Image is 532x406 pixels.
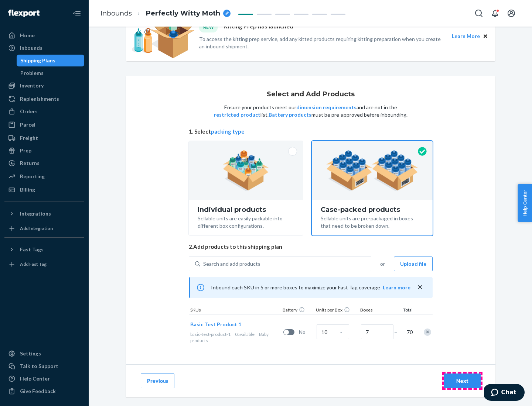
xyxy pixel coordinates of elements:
button: Close [481,32,490,40]
a: Orders [4,106,84,117]
div: Talk to Support [20,362,58,370]
button: Battery products [269,111,311,118]
a: Add Fast Tag [4,258,84,270]
button: Upload file [394,257,433,271]
button: Basic Test Product 1 [190,321,241,328]
a: Inventory [4,80,84,92]
div: Inbound each SKU in 5 or more boxes to maximize your Fast Tag coverage [189,277,433,298]
span: 1. Select [189,128,433,135]
span: Perfectly Witty Moth [146,9,220,18]
button: Learn More [452,32,480,40]
div: Fast Tags [20,246,44,253]
img: Flexport logo [8,10,40,17]
button: Talk to Support [4,360,84,372]
div: Freight [20,134,38,142]
ol: breadcrumbs [95,3,236,24]
span: basic-test-product-1 [190,331,231,337]
div: Remove Item [424,328,431,336]
div: Total [396,307,414,314]
div: Shipping Plans [20,57,55,64]
a: Inbounds [100,9,132,17]
input: Number of boxes [361,324,393,339]
div: Settings [20,350,41,357]
span: 0 available [235,331,255,337]
div: Home [20,32,35,39]
div: Add Fast Tag [20,261,47,267]
span: Basic Test Product 1 [190,321,241,327]
a: Help Center [4,373,84,385]
a: Replenishments [4,93,84,105]
div: Parcel [20,121,35,128]
span: 2. Add products to this shipping plan [189,243,433,251]
button: restricted product [214,111,260,118]
a: Inbounds [4,42,84,54]
div: Search and add products [203,260,260,268]
div: Individual products [198,206,294,213]
button: Previous [141,374,174,388]
div: Add Integration [20,225,53,231]
button: close [416,283,424,291]
button: Open notifications [488,6,502,21]
button: Learn more [383,284,410,291]
div: Case-packed products [321,206,424,213]
a: Returns [4,157,84,169]
button: Help Center [518,184,532,222]
a: Freight [4,132,84,144]
a: Add Integration [4,223,84,234]
button: Give Feedback [4,385,84,397]
img: individual-pack.facf35554cb0f1810c75b2bd6df2d64e.png [223,150,269,191]
p: To access the kitting prep service, add any kitted products requiring kitting preparation when yo... [199,35,445,50]
input: Case Quantity [317,324,349,339]
div: Billing [20,186,35,193]
a: Parcel [4,119,84,131]
div: Next [450,377,474,385]
a: Reporting [4,171,84,182]
button: Integrations [4,208,84,220]
div: Baby products [190,331,280,344]
div: Reporting [20,173,45,180]
h1: Select and Add Products [267,91,355,98]
button: packing type [211,128,245,135]
div: Replenishments [20,95,59,103]
div: Units per Box [314,307,359,314]
button: Open account menu [504,6,519,21]
iframe: Opens a widget where you can chat to one of our agents [484,384,525,402]
a: Settings [4,348,84,359]
button: Close Navigation [69,6,84,21]
button: dimension requirements [296,104,357,111]
div: Sellable units are pre-packaged in boxes that need to be broken down. [321,213,424,230]
a: Shipping Plans [17,55,85,66]
a: Prep [4,145,84,156]
div: Integrations [20,210,51,217]
span: or [380,260,385,268]
div: Prep [20,147,31,154]
div: Orders [20,108,38,115]
span: = [394,328,402,336]
div: Battery [281,307,314,314]
div: Returns [20,159,40,167]
div: Problems [20,69,44,77]
span: 70 [405,328,413,336]
div: Inventory [20,82,44,89]
button: Open Search Box [471,6,486,21]
a: Billing [4,184,84,196]
p: Kitting Prep has launched [224,22,293,32]
button: Next [444,374,481,388]
button: Fast Tags [4,244,84,255]
div: Boxes [359,307,396,314]
div: SKUs [189,307,281,314]
div: Give Feedback [20,388,56,395]
div: Inbounds [20,44,42,52]
div: Sellable units are easily packable into different box configurations. [198,213,294,230]
div: NEW [199,22,218,32]
a: Problems [17,67,85,79]
div: Help Center [20,375,50,382]
img: case-pack.59cecea509d18c883b923b81aeac6d0b.png [326,150,418,191]
a: Home [4,30,84,41]
span: No [299,328,314,336]
p: Ensure your products meet our and are not in the list. must be pre-approved before inbounding. [213,104,408,118]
